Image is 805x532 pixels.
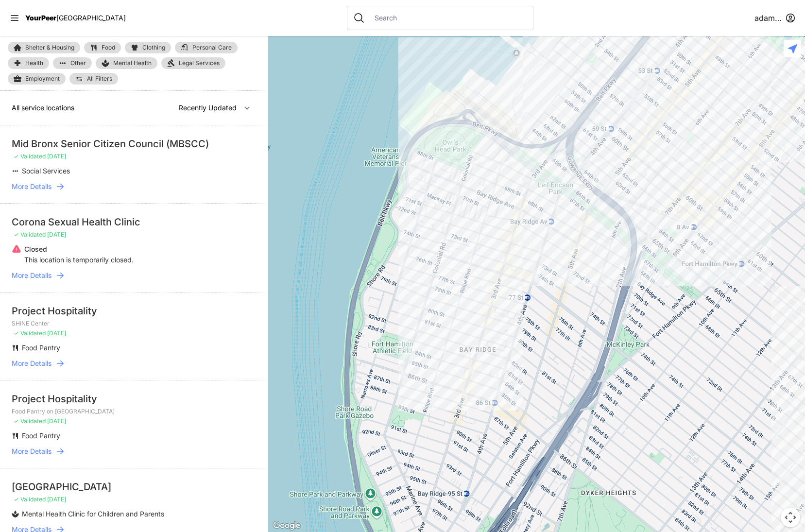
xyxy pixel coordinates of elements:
[53,57,92,69] a: Other
[96,57,157,69] a: Mental Health
[84,42,121,53] a: Food
[12,271,257,280] a: More Details
[113,59,152,67] span: Mental Health
[12,392,257,406] div: Project Hospitality
[22,167,70,175] span: Social Services
[12,182,257,191] a: More Details
[25,15,126,21] a: YourPeer[GEOGRAPHIC_DATA]
[192,45,232,51] span: Personal Care
[12,103,74,112] span: All service locations
[14,231,46,238] span: ✓ Validated
[14,417,46,425] span: ✓ Validated
[12,359,51,368] span: More Details
[24,244,134,254] p: Closed
[25,14,56,22] span: YourPeer
[14,153,46,160] span: ✓ Validated
[25,75,60,83] span: Employment
[12,215,257,229] div: Corona Sexual Health Clinic
[56,14,126,22] span: [GEOGRAPHIC_DATA]
[8,42,80,53] a: Shelter & Housing
[271,519,303,532] img: Google
[24,255,134,265] p: This location is temporarily closed.
[161,57,225,69] a: Legal Services
[14,329,46,337] span: ✓ Validated
[69,73,118,85] a: All Filters
[754,12,782,24] span: adamabard
[47,329,66,337] span: [DATE]
[47,496,66,503] span: [DATE]
[271,519,303,532] a: Open this area in Google Maps (opens a new window)
[12,137,257,151] div: Mid Bronx Senior Citizen Council (MBSCC)
[781,508,800,527] button: Map camera controls
[8,57,49,69] a: Health
[70,60,86,66] span: Other
[12,446,51,456] span: More Details
[12,446,257,456] a: More Details
[47,417,66,425] span: [DATE]
[175,42,238,53] a: Personal Care
[12,359,257,368] a: More Details
[12,480,257,494] div: [GEOGRAPHIC_DATA]
[87,76,112,82] span: All Filters
[369,13,527,23] input: Search
[102,45,115,51] span: Food
[754,12,795,24] button: adamabard
[22,431,60,440] span: Food Pantry
[12,182,51,191] span: More Details
[12,271,51,280] span: More Details
[25,45,74,51] span: Shelter & Housing
[12,304,257,318] div: Project Hospitality
[125,42,171,53] a: Clothing
[47,153,66,160] span: [DATE]
[22,510,164,518] span: Mental Health Clinic for Children and Parents
[12,408,257,415] p: Food Pantry on [GEOGRAPHIC_DATA]
[22,343,60,352] span: Food Pantry
[25,60,43,66] span: Health
[14,496,46,503] span: ✓ Validated
[8,73,66,85] a: Employment
[179,59,220,67] span: Legal Services
[142,45,165,51] span: Clothing
[12,320,257,327] p: SHINE Center
[47,231,66,238] span: [DATE]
